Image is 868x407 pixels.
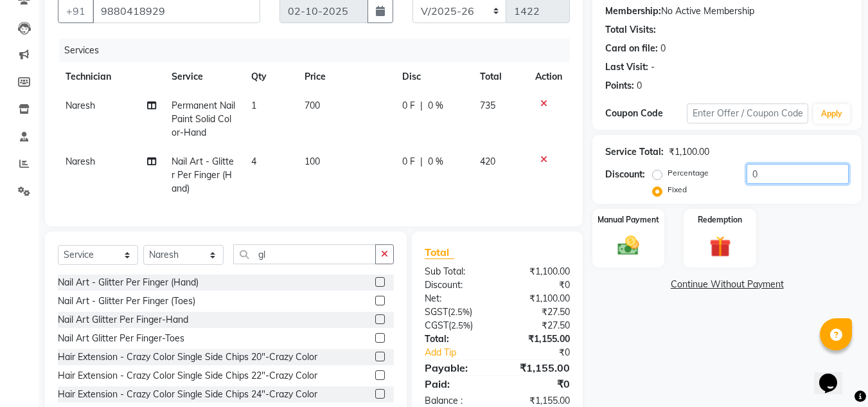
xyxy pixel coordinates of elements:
[251,100,256,111] span: 1
[668,167,709,179] label: Percentage
[595,278,859,291] a: Continue Without Payment
[668,184,687,195] label: Fixed
[605,5,849,18] div: No Active Membership
[59,39,580,62] div: Services
[415,332,497,346] div: Total:
[402,155,415,168] span: 0 F
[415,376,497,392] div: Paid:
[698,214,742,226] label: Redemption
[305,156,320,167] span: 100
[58,350,317,364] div: Hair Extension - Crazy Color Single Side Chips 20"-Crazy Color
[605,79,634,93] div: Points:
[497,278,580,292] div: ₹0
[497,319,580,332] div: ₹27.50
[415,278,497,292] div: Discount:
[425,306,448,318] span: SGST
[605,145,664,159] div: Service Total:
[472,62,527,91] th: Total
[527,62,570,91] th: Action
[394,62,472,91] th: Disc
[669,145,709,159] div: ₹1,100.00
[497,332,580,346] div: ₹1,155.00
[297,62,394,91] th: Price
[605,60,648,74] div: Last Visit:
[651,60,655,74] div: -
[605,5,661,18] div: Membership:
[58,332,184,345] div: Nail Art Glitter Per Finger-Toes
[415,305,497,319] div: ( )
[425,320,448,331] span: CGST
[687,104,808,123] input: Enter Offer / Coupon Code
[605,23,656,37] div: Total Visits:
[428,99,443,113] span: 0 %
[450,307,470,317] span: 2.5%
[66,100,95,111] span: Naresh
[428,155,443,168] span: 0 %
[420,155,423,168] span: |
[497,305,580,319] div: ₹27.50
[611,233,646,258] img: _cash.svg
[415,265,497,278] div: Sub Total:
[420,99,423,113] span: |
[605,107,686,120] div: Coupon Code
[415,319,497,332] div: ( )
[497,265,580,278] div: ₹1,100.00
[244,62,297,91] th: Qty
[58,313,188,327] div: Nail Art Glitter Per Finger-Hand
[605,42,658,55] div: Card on file:
[480,156,495,167] span: 420
[660,42,666,55] div: 0
[480,100,495,111] span: 735
[233,244,376,264] input: Search or Scan
[66,156,95,167] span: Naresh
[58,294,195,308] div: Nail Art - Glitter Per Finger (Toes)
[425,246,454,259] span: Total
[402,99,415,113] span: 0 F
[605,168,645,181] div: Discount:
[172,156,234,194] span: Nail Art - Glitter Per Finger (Hand)
[305,100,320,111] span: 700
[164,62,244,91] th: Service
[813,104,850,123] button: Apply
[497,376,580,392] div: ₹0
[451,320,470,330] span: 2.5%
[814,356,855,394] iframe: chat widget
[415,346,511,359] a: Add Tip
[703,233,738,260] img: _gift.svg
[511,346,580,359] div: ₹0
[58,276,199,289] div: Nail Art - Glitter Per Finger (Hand)
[172,100,235,138] span: Permanent Nail Paint Solid Color-Hand
[598,214,659,226] label: Manual Payment
[415,360,497,375] div: Payable:
[497,292,580,305] div: ₹1,100.00
[637,79,642,93] div: 0
[415,292,497,305] div: Net:
[58,369,317,383] div: Hair Extension - Crazy Color Single Side Chips 22"-Crazy Color
[58,388,317,401] div: Hair Extension - Crazy Color Single Side Chips 24"-Crazy Color
[251,156,256,167] span: 4
[58,62,164,91] th: Technician
[497,360,580,375] div: ₹1,155.00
